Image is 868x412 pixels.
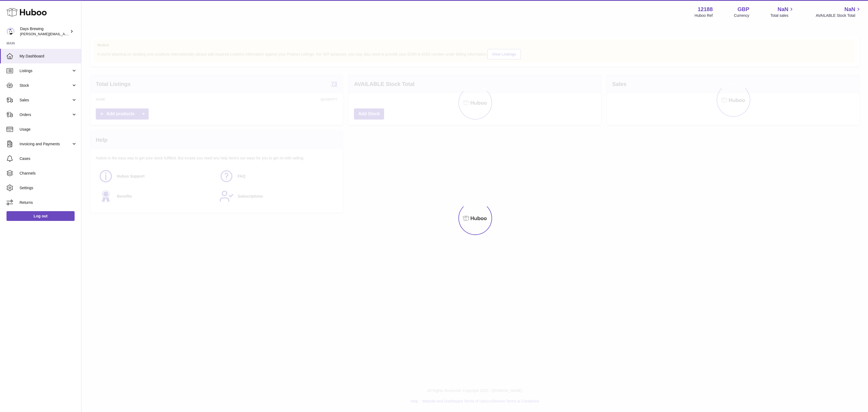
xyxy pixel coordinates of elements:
[20,156,77,161] span: Cases
[20,200,77,205] span: Returns
[20,26,69,37] div: Days Brewing
[20,141,71,147] span: Invoicing and Payments
[844,6,855,13] span: NaN
[20,68,71,73] span: Listings
[816,13,861,18] span: AVAILABLE Stock Total
[20,171,77,176] span: Channels
[20,54,77,59] span: My Dashboard
[20,83,71,88] span: Stock
[20,185,77,191] span: Settings
[770,13,794,18] span: Total sales
[698,6,713,13] strong: 12188
[20,112,71,117] span: Orders
[734,13,749,18] div: Currency
[20,32,109,36] span: [PERSON_NAME][EMAIL_ADDRESS][DOMAIN_NAME]
[7,211,75,221] a: Log out
[695,13,713,18] div: Huboo Ref
[770,6,794,18] a: NaN Total sales
[20,98,71,103] span: Sales
[816,6,861,18] a: NaN AVAILABLE Stock Total
[738,6,749,13] strong: GBP
[20,127,77,132] span: Usage
[7,27,15,36] img: greg@daysbrewing.com
[777,6,788,13] span: NaN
